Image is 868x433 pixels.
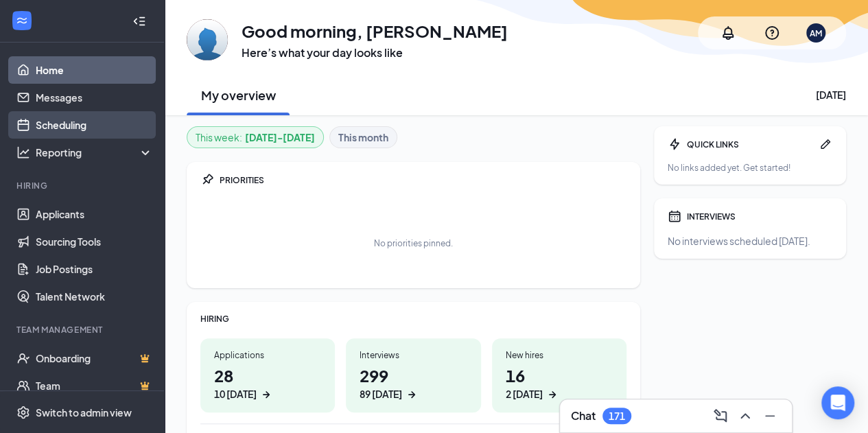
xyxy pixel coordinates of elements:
[36,145,154,159] div: Reporting
[709,405,731,427] button: ComposeMessage
[214,349,321,361] div: Applications
[546,388,559,401] svg: ArrowRight
[242,45,508,60] h3: Here’s what your day looks like
[259,388,273,401] svg: ArrowRight
[36,372,153,399] a: TeamCrown
[132,14,146,28] svg: Collapse
[734,405,756,427] button: ChevronUp
[712,408,729,424] svg: ComposeMessage
[36,406,132,419] div: Switch to admin view
[668,209,681,223] svg: Calendar
[374,237,453,249] div: No priorities pinned.
[360,364,467,401] h1: 299
[360,387,402,401] div: 89 [DATE]
[214,364,321,401] h1: 28
[687,211,832,222] div: INTERVIEWS
[609,410,625,422] div: 171
[36,283,153,310] a: Talent Network
[720,25,736,41] svg: Notifications
[220,174,626,186] div: PRIORITIES
[764,25,780,41] svg: QuestionInfo
[15,14,29,27] svg: WorkstreamLogo
[36,111,153,139] a: Scheduling
[16,180,150,191] div: Hiring
[36,84,153,111] a: Messages
[668,162,832,174] div: No links added yet. Get started!
[492,338,626,412] a: New hires162 [DATE]ArrowRight
[737,408,753,424] svg: ChevronUp
[668,137,681,151] svg: Bolt
[36,228,153,255] a: Sourcing Tools
[821,386,854,419] div: Open Intercom Messenger
[36,56,153,84] a: Home
[36,344,153,372] a: OnboardingCrown
[405,388,419,401] svg: ArrowRight
[245,130,315,145] b: [DATE] - [DATE]
[16,406,30,419] svg: Settings
[687,139,813,150] div: QUICK LINKS
[360,349,467,361] div: Interviews
[242,19,508,43] h1: Good morning, [PERSON_NAME]
[338,130,388,145] b: This month
[16,324,150,336] div: Team Management
[200,313,626,325] div: HIRING
[506,387,543,401] div: 2 [DATE]
[196,130,315,145] div: This week :
[187,19,228,60] img: Amanda Mignano
[36,200,153,228] a: Applicants
[506,364,613,401] h1: 16
[506,349,613,361] div: New hires
[668,234,832,248] div: No interviews scheduled [DATE].
[346,338,480,412] a: Interviews29989 [DATE]ArrowRight
[810,27,822,39] div: AM
[571,408,596,423] h3: Chat
[819,137,832,151] svg: Pen
[201,86,276,104] h2: My overview
[759,405,781,427] button: Minimize
[200,338,335,412] a: Applications2810 [DATE]ArrowRight
[214,387,257,401] div: 10 [DATE]
[816,88,846,102] div: [DATE]
[36,255,153,283] a: Job Postings
[200,173,214,187] svg: Pin
[16,145,30,159] svg: Analysis
[762,408,778,424] svg: Minimize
